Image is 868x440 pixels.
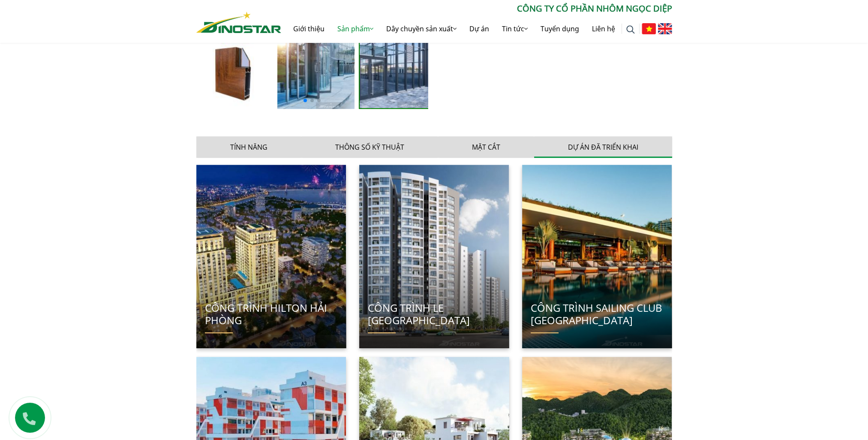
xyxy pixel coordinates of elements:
img: istockphoto_1224061493-150x150.jpg [360,33,435,108]
a: Dự án [463,15,496,42]
img: CÔNG TRÌNH LE GRAND JARDIN LONG BIÊN [359,165,509,348]
button: Tính năng [196,136,301,158]
a: Liên hệ [586,15,622,42]
img: CÔNG TRÌNH HILTON HẢI PHÒNG [196,165,346,348]
button: Thông số kỹ thuật [301,136,438,158]
h2: CÔNG TRÌNH SAILING CLUB [GEOGRAPHIC_DATA] [531,302,664,333]
a: Dây chuyền sản xuất [380,15,463,42]
img: search [626,25,635,34]
h2: CÔNG TRÌNH LE [GEOGRAPHIC_DATA] [368,302,501,333]
h2: CÔNG TRÌNH HILTON HẢI PHÒNG [205,302,338,333]
p: CÔNG TY CỔ PHẦN NHÔM NGỌC DIỆP [281,2,672,15]
img: CÔNG TRÌNH SAILING CLUB PHÚ QUỐC [522,165,672,348]
a: Sản phẩm [331,15,380,42]
img: Nhôm Dinostar [196,12,281,33]
a: Tuyển dụng [534,15,586,42]
button: Dự án đã triển khai [534,136,672,158]
button: Mặt cắt [438,136,534,158]
img: goc-cua-26-150x150.jpg [196,32,273,109]
img: English [658,23,672,34]
a: Tin tức [496,15,534,42]
a: Giới thiệu [287,15,331,42]
img: istockphoto_1567482192-150x150.jpg [277,32,354,109]
img: Tiếng Việt [642,23,656,34]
